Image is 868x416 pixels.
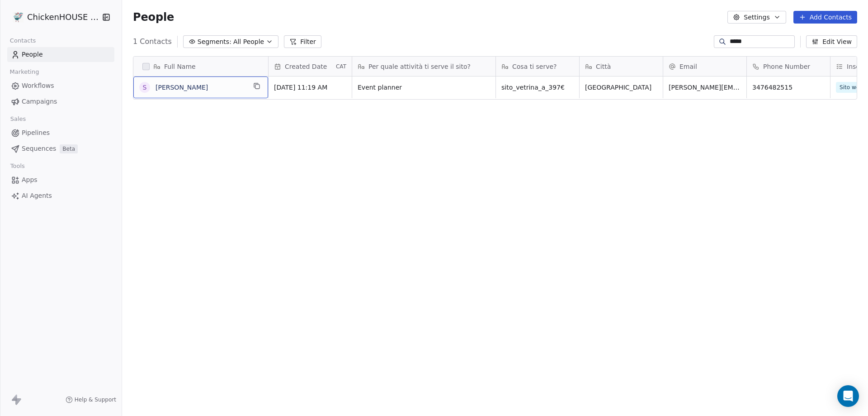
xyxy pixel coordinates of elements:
[274,83,346,92] span: [DATE] 11:19 AM
[22,191,52,201] span: AI Agents
[233,37,264,47] span: All People
[22,50,43,59] span: People
[143,83,147,92] div: S
[763,62,810,71] span: Phone Number
[156,84,208,91] a: [PERSON_NAME]
[7,125,114,140] a: Pipelines
[585,83,657,92] span: [GEOGRAPHIC_DATA]
[679,62,697,71] span: Email
[580,57,663,76] div: Città
[358,83,490,92] span: Event planner
[13,12,24,23] img: 4.jpg
[164,62,196,71] span: Full Name
[22,144,56,153] span: Sequences
[496,57,579,76] div: Cosa ti serve?
[11,10,96,25] button: ChickenHOUSE snc
[7,47,114,62] a: People
[7,94,114,109] a: Campaigns
[22,97,57,106] span: Campaigns
[133,10,174,24] span: People
[284,35,321,48] button: Filter
[22,81,54,91] span: Workflows
[7,188,114,203] a: AI Agents
[7,172,114,187] a: Apps
[6,112,30,126] span: Sales
[837,385,859,407] div: Open Intercom Messenger
[793,11,857,24] button: Add Contacts
[133,36,172,47] span: 1 Contacts
[663,57,746,76] div: Email
[352,57,495,76] div: Per quale attività ti serve il sito?
[806,35,857,48] button: Edit View
[22,175,38,185] span: Apps
[66,396,116,403] a: Help & Support
[60,144,78,153] span: Beta
[747,57,830,76] div: Phone Number
[6,65,43,79] span: Marketing
[368,62,471,71] span: Per quale attività ti serve il sito?
[269,57,352,76] div: Created DateCAT
[133,77,269,401] div: grid
[727,11,786,24] button: Settings
[22,128,50,138] span: Pipelines
[836,82,867,93] span: Sito web
[596,62,611,71] span: Città
[6,34,40,48] span: Contacts
[133,57,268,76] div: Full Name
[6,159,28,173] span: Tools
[7,141,114,156] a: SequencesBeta
[198,37,231,47] span: Segments:
[501,83,574,92] span: sito_vetrina_a_397€
[752,83,825,92] span: 3476482515
[669,83,741,92] span: [PERSON_NAME][EMAIL_ADDRESS][PERSON_NAME][DOMAIN_NAME]
[512,62,557,71] span: Cosa ti serve?
[27,11,99,23] span: ChickenHOUSE snc
[285,62,327,71] span: Created Date
[7,78,114,93] a: Workflows
[336,63,346,70] span: CAT
[75,396,116,403] span: Help & Support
